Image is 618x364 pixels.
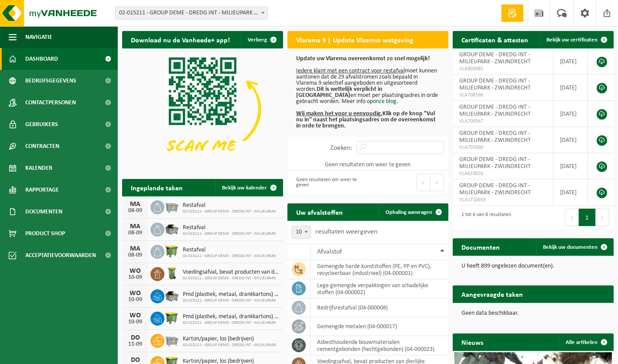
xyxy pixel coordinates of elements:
[126,201,144,208] div: MA
[183,336,276,343] span: Karton/papier, los (bedrijven)
[164,266,179,281] img: WB-0140-HPE-GN-50
[417,174,430,191] button: Previous
[296,56,440,129] p: moet kunnen aantonen dat de 29 afvalstromen zoals bepaald in Vlarema 9 selectief aangeboden en ui...
[459,65,546,72] span: VLA903985
[126,230,144,236] div: 08-09
[453,31,537,48] h2: Certificaten & attesten
[183,291,279,298] span: Pmd (plastiek, metaal, drankkartons) (bedrijven)
[461,263,605,269] p: U heeft 899 ongelezen document(en).
[126,334,144,341] div: DO
[373,98,398,105] a: onze blog.
[126,357,144,364] div: DO
[296,55,430,62] b: Update uw Vlarema overeenkomst zo snel mogelijk!
[164,244,179,258] img: WB-1100-HPE-GN-50
[126,312,144,319] div: WO
[311,279,448,299] td: lege gemengde verpakkingen van schadelijke stoffen (04-000002)
[122,179,191,196] h2: Ingeplande taken
[459,156,531,170] span: GROUP DEME - DREDG INT - MILIEUPARK - ZWIJNDRECHT
[25,201,62,223] span: Documenten
[311,317,448,336] td: gemengde metalen (04-000017)
[25,223,65,244] span: Product Shop
[183,254,276,259] span: 02-015211 - GROUP DEME - DREDG INT - MILIEUPARK
[453,285,532,302] h2: Aangevraagde taken
[164,221,179,236] img: WB-5000-GAL-GY-01
[553,48,588,75] td: [DATE]
[311,299,448,317] td: bedrijfsrestafval (04-000008)
[553,75,588,101] td: [DATE]
[459,130,531,144] span: GROUP DEME - DREDG INT - MILIEUPARK - ZWIJNDRECHT
[122,48,283,169] img: Download de VHEPlus App
[287,203,352,220] h2: Uw afvalstoffen
[546,37,598,43] span: Bekijk uw certificaten
[553,179,588,206] td: [DATE]
[241,31,282,48] button: Verberg
[164,288,179,303] img: WB-5000-GAL-GY-01
[287,31,422,48] h2: Vlarema 9 | Update Vlaamse wetgeving
[25,113,58,135] span: Gebruikers
[330,144,352,151] label: Zoeken:
[459,78,531,91] span: GROUP DEME - DREDG INT - MILIEUPARK - ZWIJNDRECHT
[539,31,613,48] a: Bekijk uw certificaten
[559,333,613,351] a: Alle artikelen
[379,203,447,221] a: Ophaling aanvragen
[164,310,179,325] img: WB-1100-HPE-GN-50
[386,209,432,215] span: Ophaling aanvragen
[543,244,598,250] span: Bekijk uw documenten
[459,92,546,99] span: VLA708566
[183,202,276,209] span: Restafval
[183,224,276,231] span: Restafval
[126,297,144,303] div: 10-09
[25,48,58,70] span: Dashboard
[296,68,405,74] u: Iedere klant met een contract voor restafval
[315,228,377,235] label: resultaten weergeven
[222,185,267,191] span: Bekijk uw kalender
[126,223,144,230] div: MA
[292,226,311,239] span: 10
[183,269,279,276] span: Voedingsafval, bevat producten van dierlijke oorsprong, onverpakt, categorie 3
[183,209,276,214] span: 02-015211 - GROUP DEME - DREDG INT - MILIEUPARK
[25,179,59,201] span: Rapportage
[579,209,596,226] button: 1
[25,157,52,179] span: Kalender
[459,170,546,177] span: VLA610050
[126,341,144,347] div: 11-09
[459,144,546,151] span: VLA705660
[311,260,448,279] td: gemengde harde kunststoffen (PE, PP en PVC), recycleerbaar (industrieel) (04-000001)
[25,244,96,266] span: Acceptatievoorwaarden
[296,110,436,129] b: Klik op de knop "Vul nu in" naast het plaatsingsadres om de overeenkomst in orde te brengen.
[459,104,531,117] span: GROUP DEME - DREDG INT - MILIEUPARK - ZWIJNDRECHT
[553,127,588,153] td: [DATE]
[453,333,492,350] h2: Nieuws
[459,52,531,65] span: GROUP DEME - DREDG INT - MILIEUPARK - ZWIJNDRECHT
[183,231,276,237] span: 02-015211 - GROUP DEME - DREDG INT - MILIEUPARK
[292,173,364,192] div: Geen resultaten om weer te geven
[183,298,279,303] span: 02-015211 - GROUP DEME - DREDG INT - MILIEUPARK
[116,7,267,19] span: 02-015211 - GROUP DEME - DREDG INT - MILIEUPARK - ZWIJNDRECHT
[296,110,382,117] u: Wij maken het voor u eenvoudig.
[292,226,311,238] span: 10
[248,37,267,43] span: Verberg
[25,70,76,92] span: Bedrijfsgegevens
[183,313,279,320] span: Pmd (plastiek, metaal, drankkartons) (bedrijven)
[126,252,144,258] div: 08-09
[164,333,179,347] img: WB-2500-GAL-GY-01
[115,7,268,20] span: 02-015211 - GROUP DEME - DREDG INT - MILIEUPARK - ZWIJNDRECHT
[596,209,609,226] button: Next
[126,275,144,281] div: 10-09
[565,209,579,226] button: Previous
[183,343,276,348] span: 02-015211 - GROUP DEME - DREDG INT - MILIEUPARK
[183,276,279,281] span: 02-015211 - GROUP DEME - DREDG INT - MILIEUPARK
[122,31,239,48] h2: Download nu de Vanheede+ app!
[459,118,546,125] span: VLA708567
[461,310,605,316] p: Geen data beschikbaar.
[296,86,382,99] b: Dit is wettelijk verplicht in [GEOGRAPHIC_DATA]
[311,336,448,355] td: asbesthoudende bouwmaterialen cementgebonden (hechtgebonden) (04-000023)
[317,248,342,255] span: Afvalstof
[215,179,282,196] a: Bekijk uw kalender
[459,196,546,203] span: VLA1710693
[25,135,59,157] span: Contracten
[183,320,279,326] span: 02-015211 - GROUP DEME - DREDG INT - MILIEUPARK
[453,238,509,255] h2: Documenten
[126,290,144,297] div: WO
[459,182,531,196] span: GROUP DEME - DREDG INT - MILIEUPARK - ZWIJNDRECHT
